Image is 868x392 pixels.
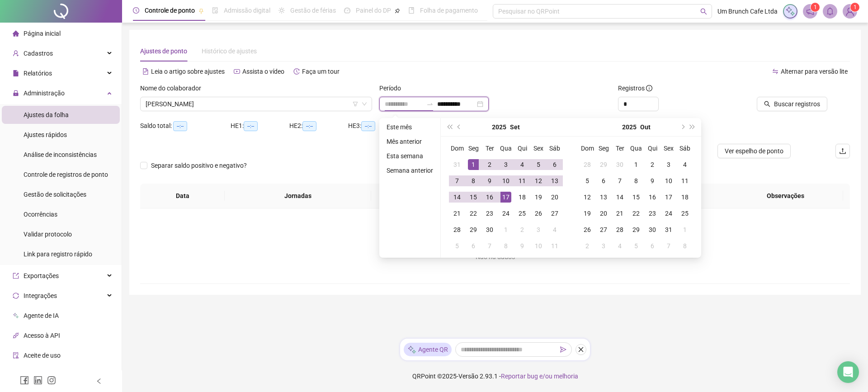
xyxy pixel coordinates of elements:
div: HE 1: [231,121,289,131]
img: sparkle-icon.fc2bf0ac1784a2077858766a79e2daf3.svg [785,6,795,16]
td: 2025-09-30 [612,156,628,173]
span: Histórico de ajustes [202,47,257,55]
th: Dom [579,140,595,156]
td: 2025-09-13 [547,173,563,189]
span: user-add [13,50,19,57]
span: Um Brunch Cafe Ltda [717,6,778,16]
div: 23 [484,208,495,219]
span: search [764,101,770,107]
td: 2025-09-16 [481,189,498,205]
td: 2025-10-11 [547,238,563,254]
div: 10 [533,241,544,251]
td: 2025-10-26 [579,222,595,238]
span: Alternar para versão lite [781,68,848,75]
td: 2025-10-03 [530,222,547,238]
label: Período [379,83,407,93]
td: 2025-09-22 [465,205,481,222]
span: Buscar registros [774,99,820,109]
div: 31 [663,224,674,235]
th: Jornadas [225,184,371,208]
td: 2025-10-17 [660,189,677,205]
td: 2025-10-23 [644,205,660,222]
div: 8 [679,241,690,251]
div: 1 [631,159,642,170]
span: Análise de inconsistências [24,151,97,158]
div: 2 [484,159,495,170]
div: 12 [533,175,544,186]
span: 1 [854,4,857,10]
div: 31 [452,159,462,170]
th: Sex [660,140,677,156]
span: lock [13,90,19,96]
span: pushpin [198,8,204,14]
td: 2025-10-13 [595,189,612,205]
th: Ter [612,140,628,156]
td: 2025-10-03 [660,156,677,173]
button: next-year [677,118,687,136]
div: 4 [614,241,625,251]
td: 2025-10-01 [498,222,514,238]
div: 8 [468,175,479,186]
th: Dom [449,140,465,156]
div: Open Intercom Messenger [837,361,859,383]
div: 23 [647,208,658,219]
td: 2025-10-29 [628,222,644,238]
span: Agente de IA [24,312,59,319]
span: sync [13,293,19,299]
span: Leia o artigo sobre ajustes [151,68,225,75]
th: Data [140,184,225,208]
span: Ajustes rápidos [24,131,67,138]
div: 13 [598,192,609,203]
div: 9 [517,241,528,251]
div: 7 [452,175,462,186]
span: close [578,346,584,353]
td: 2025-09-29 [465,222,481,238]
div: 6 [598,175,609,186]
div: 15 [468,192,479,203]
div: 4 [517,159,528,170]
div: 27 [598,224,609,235]
div: 6 [549,159,560,170]
td: 2025-09-09 [481,173,498,189]
span: Admissão digital [224,7,270,14]
span: Painel do DP [356,7,391,14]
span: Exportações [24,272,59,279]
td: 2025-09-18 [514,189,530,205]
span: upload [839,147,846,155]
span: --:-- [361,121,375,131]
div: 17 [663,192,674,203]
div: 7 [663,241,674,251]
sup: 1 [811,3,820,12]
div: 6 [647,241,658,251]
td: 2025-10-10 [530,238,547,254]
td: 2025-11-05 [628,238,644,254]
th: Qui [644,140,660,156]
td: 2025-10-14 [612,189,628,205]
div: 19 [582,208,593,219]
span: swap [772,68,778,75]
td: 2025-09-02 [481,156,498,173]
li: Esta semana [383,151,437,161]
td: 2025-09-01 [465,156,481,173]
span: Validar protocolo [24,231,72,238]
div: 12 [582,192,593,203]
div: HE 3: [348,121,407,131]
div: 14 [452,192,462,203]
div: 9 [647,175,658,186]
div: 30 [647,224,658,235]
td: 2025-09-20 [547,189,563,205]
span: Reportar bug e/ou melhoria [501,373,578,380]
span: --:-- [173,121,187,131]
td: 2025-09-28 [449,222,465,238]
span: Separar saldo positivo e negativo? [147,161,250,170]
span: history [293,68,300,75]
li: Mês anterior [383,136,437,147]
td: 2025-11-06 [644,238,660,254]
div: 5 [533,159,544,170]
div: 24 [663,208,674,219]
button: year panel [622,118,637,136]
th: Seg [595,140,612,156]
th: Qua [628,140,644,156]
div: 19 [533,192,544,203]
td: 2025-10-12 [579,189,595,205]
